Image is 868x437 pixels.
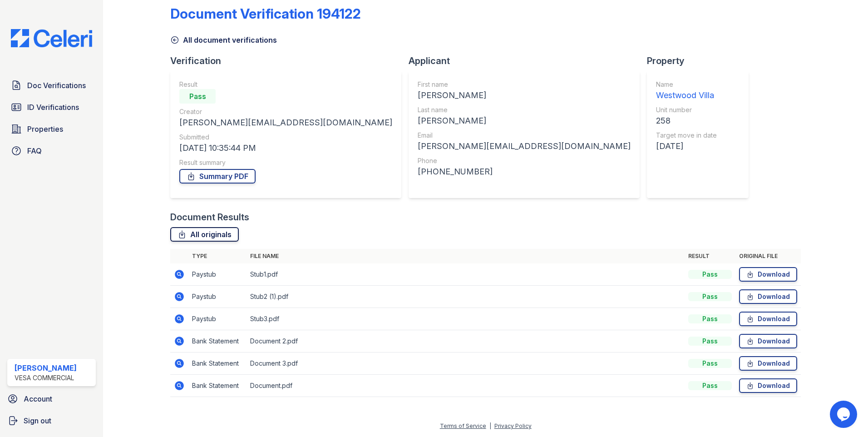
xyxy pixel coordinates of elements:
[247,308,685,330] td: Stub3.pdf
[688,314,732,323] div: Pass
[418,131,631,140] div: Email
[735,249,801,263] th: Original file
[688,270,732,279] div: Pass
[179,133,392,142] div: Submitted
[739,378,797,393] a: Download
[739,267,797,282] a: Download
[409,55,647,67] div: Applicant
[418,156,631,165] div: Phone
[179,107,392,116] div: Creator
[656,114,717,127] div: 258
[170,55,409,67] div: Verification
[188,330,247,353] td: Bank Statement
[4,29,99,47] img: CE_Logo_Blue-a8612792a0a2168367f1c8372b55b34899dd931a85d93a1a3d3e32e68fde9ad4.png
[656,105,717,114] div: Unit number
[170,35,277,45] a: All document verifications
[647,55,756,67] div: Property
[188,375,247,397] td: Bank Statement
[418,114,631,127] div: [PERSON_NAME]
[188,308,247,330] td: Paystub
[27,145,42,156] span: FAQ
[247,375,685,397] td: Document.pdf
[179,142,392,154] div: [DATE] 10:35:44 PM
[656,80,717,102] a: Name Westwood Villa
[418,165,631,178] div: [PHONE_NUMBER]
[179,169,256,184] a: Summary PDF
[685,249,735,263] th: Result
[170,211,249,223] div: Document Results
[688,359,732,368] div: Pass
[247,330,685,353] td: Document 2.pdf
[688,292,732,301] div: Pass
[656,131,717,140] div: Target move in date
[247,263,685,286] td: Stub1.pdf
[739,334,797,348] a: Download
[739,289,797,304] a: Download
[179,116,392,129] div: [PERSON_NAME][EMAIL_ADDRESS][DOMAIN_NAME]
[7,76,96,94] a: Doc Verifications
[688,381,732,390] div: Pass
[418,80,631,89] div: First name
[188,249,247,263] th: Type
[440,422,486,429] a: Terms of Service
[7,120,96,138] a: Properties
[179,80,392,89] div: Result
[494,422,532,429] a: Privacy Policy
[688,337,732,346] div: Pass
[179,158,392,167] div: Result summary
[4,412,99,430] a: Sign out
[27,80,86,91] span: Doc Verifications
[656,80,717,89] div: Name
[739,356,797,371] a: Download
[247,353,685,375] td: Document 3.pdf
[188,286,247,308] td: Paystub
[656,89,717,102] div: Westwood Villa
[739,312,797,326] a: Download
[179,89,216,104] div: Pass
[656,140,717,153] div: [DATE]
[489,422,491,429] div: |
[4,390,99,408] a: Account
[418,89,631,102] div: [PERSON_NAME]
[418,140,631,153] div: [PERSON_NAME][EMAIL_ADDRESS][DOMAIN_NAME]
[27,102,79,113] span: ID Verifications
[27,124,63,134] span: Properties
[7,142,96,160] a: FAQ
[247,286,685,308] td: Stub2 (1).pdf
[830,401,859,428] iframe: chat widget
[15,363,77,373] div: [PERSON_NAME]
[24,415,51,426] span: Sign out
[247,249,685,263] th: File name
[15,373,77,382] div: Vesa Commercial
[24,393,52,404] span: Account
[7,98,96,116] a: ID Verifications
[188,353,247,375] td: Bank Statement
[170,227,239,242] a: All originals
[170,5,361,22] div: Document Verification 194122
[188,263,247,286] td: Paystub
[418,105,631,114] div: Last name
